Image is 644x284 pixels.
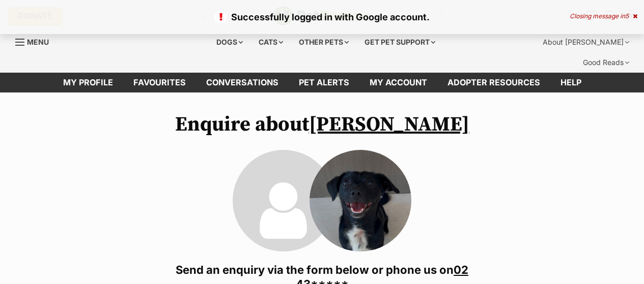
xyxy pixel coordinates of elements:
[550,73,592,92] a: Help
[196,73,289,92] a: conversations
[576,52,636,73] div: Good Reads
[251,32,290,52] div: Cats
[15,32,56,50] a: Menu
[437,73,550,92] a: Adopter resources
[123,73,196,92] a: Favourites
[536,32,636,52] div: About [PERSON_NAME]
[159,113,485,136] h1: Enquire about
[359,73,437,92] a: My account
[27,38,49,46] span: Menu
[309,112,469,137] a: [PERSON_NAME]
[357,32,442,52] div: Get pet support
[53,73,123,92] a: My profile
[292,32,356,52] div: Other pets
[289,73,359,92] a: Pet alerts
[209,32,250,52] div: Dogs
[310,150,411,251] img: Johnson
